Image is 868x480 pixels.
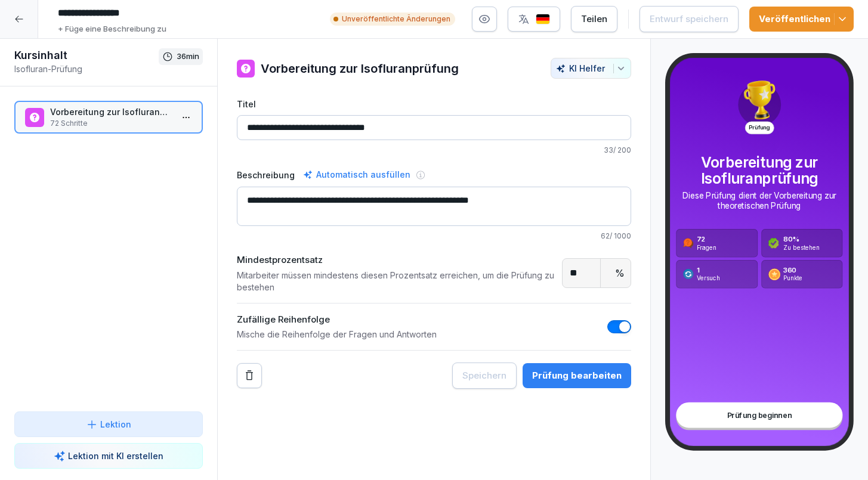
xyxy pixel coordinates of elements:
[536,14,550,25] img: de.svg
[697,235,717,243] p: 72
[14,63,159,75] p: Isofluran-Prüfung
[452,363,517,389] button: Speichern
[650,13,728,26] div: Entwurf speichern
[677,154,843,187] p: Vorbereitung zur Isofluranprüfung
[237,145,632,156] p: 33 / 200
[759,13,844,26] div: Veröffentlichen
[14,101,203,134] div: Vorbereitung zur Isofluranprüfung72 Schritte
[58,23,166,35] p: + Füge eine Beschreibung zu
[50,118,172,129] p: 72 Schritte
[237,253,556,267] p: Mindestprozentsatz
[683,238,694,249] img: assessment_question.svg
[784,243,820,252] p: Zu bestehen
[697,274,721,283] p: Versuch
[768,268,781,280] img: assessment_coin.svg
[237,270,556,293] p: Mitarbeiter müssen mindestens diesen Prozentsatz erreichen, um die Prüfung zu bestehen
[177,51,199,63] p: 36 min
[784,235,820,243] p: 80 %
[237,329,437,340] p: Mische die Reihenfolge der Fragen und Antworten
[237,363,262,388] button: Remove
[677,402,843,428] div: Prüfung beginnen
[745,122,774,134] p: Prüfung
[749,7,854,32] button: Veröffentlichen
[697,243,717,252] p: Fragen
[737,78,782,123] img: trophy.png
[683,269,694,280] img: assessment_attempt.svg
[523,363,631,388] button: Prüfung bearbeiten
[563,259,601,287] input: Passing Score
[462,369,506,382] div: Speichern
[581,13,607,26] div: Teilen
[237,169,295,181] label: Beschreibung
[571,6,617,32] button: Teilen
[601,259,639,287] div: %
[14,443,203,469] button: Lektion mit KI erstellen
[532,369,622,382] div: Prüfung bearbeiten
[68,450,163,462] p: Lektion mit KI erstellen
[677,191,843,211] p: Diese Prüfung dient der Vorbereitung zur theoretischen Prüfung
[237,231,632,241] p: 62 / 1000
[237,98,632,110] label: Titel
[14,48,159,63] h1: Kursinhalt
[768,238,779,249] img: assessment_check.svg
[783,274,803,283] p: Punkte
[301,168,413,182] div: Automatisch ausfüllen
[100,418,131,431] p: Lektion
[50,106,172,118] p: Vorbereitung zur Isofluranprüfung
[697,266,721,274] p: 1
[783,266,803,274] p: 360
[551,58,631,79] button: KI Helfer
[261,60,459,78] h1: Vorbereitung zur Isofluranprüfung
[14,411,203,437] button: Lektion
[556,63,626,73] div: KI Helfer
[640,6,739,32] button: Entwurf speichern
[237,313,437,327] p: Zufällige Reihenfolge
[342,14,450,24] p: Unveröffentlichte Änderungen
